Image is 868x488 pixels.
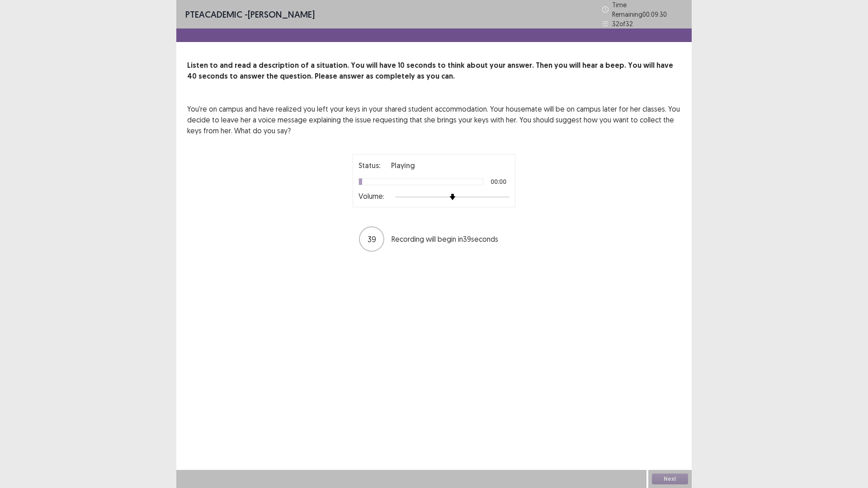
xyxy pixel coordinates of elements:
[392,234,509,244] p: Recording will begin in 39 seconds
[359,160,380,171] p: Status:
[185,8,315,21] p: - [PERSON_NAME]
[187,60,681,82] p: Listen to and read a description of a situation. You will have 10 seconds to think about your ans...
[391,160,415,171] p: Playing
[185,9,242,20] span: PTE academic
[368,233,376,245] p: 39
[187,103,681,136] p: You're on campus and have realized you left your keys in your shared student accommodation. Your ...
[612,19,633,28] p: 32 of 32
[491,178,506,185] p: 00:00
[449,194,456,200] img: arrow-thumb
[359,191,384,202] p: Volume:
